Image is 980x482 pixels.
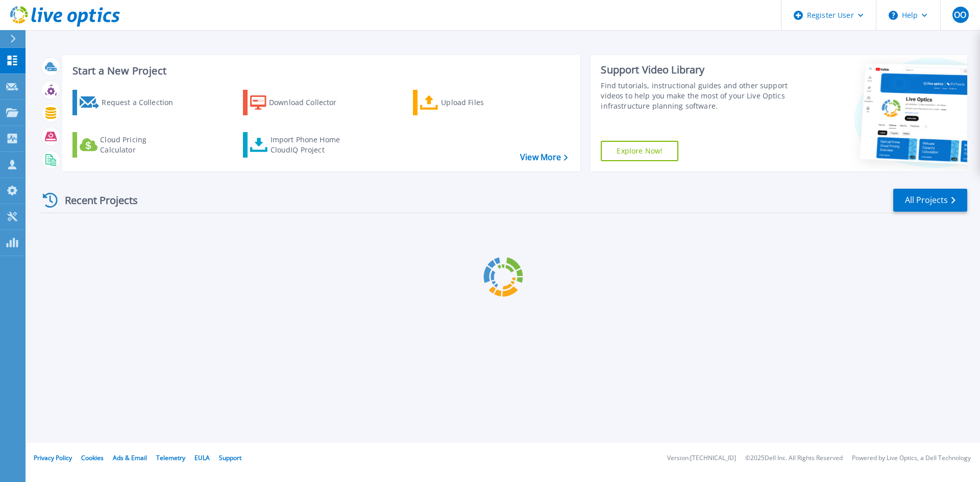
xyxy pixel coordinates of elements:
a: Explore Now! [601,141,678,161]
a: Request a Collection [72,90,186,115]
a: Cookies [81,453,104,462]
div: Request a Collection [102,92,183,113]
div: Cloud Pricing Calculator [100,135,182,155]
a: Download Collector [243,90,357,115]
a: Cloud Pricing Calculator [72,132,186,158]
a: All Projects [893,189,967,212]
a: View More [520,153,568,162]
h3: Start a New Project [72,65,568,77]
a: EULA [194,453,210,462]
li: Powered by Live Optics, a Dell Technology [852,455,971,462]
div: Import Phone Home CloudIQ Project [271,135,350,155]
div: Upload Files [441,92,523,113]
a: Upload Files [413,90,527,115]
a: Privacy Policy [34,453,72,462]
span: OO [954,11,966,19]
li: © 2025 Dell Inc. All Rights Reserved [745,455,843,462]
li: Version: [TECHNICAL_ID] [667,455,736,462]
div: Recent Projects [39,188,152,213]
a: Support [219,453,241,462]
a: Ads & Email [113,453,147,462]
div: Download Collector [269,92,351,113]
a: Telemetry [156,453,185,462]
div: Support Video Library [601,63,793,77]
div: Find tutorials, instructional guides and other support videos to help you make the most of your L... [601,81,793,111]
